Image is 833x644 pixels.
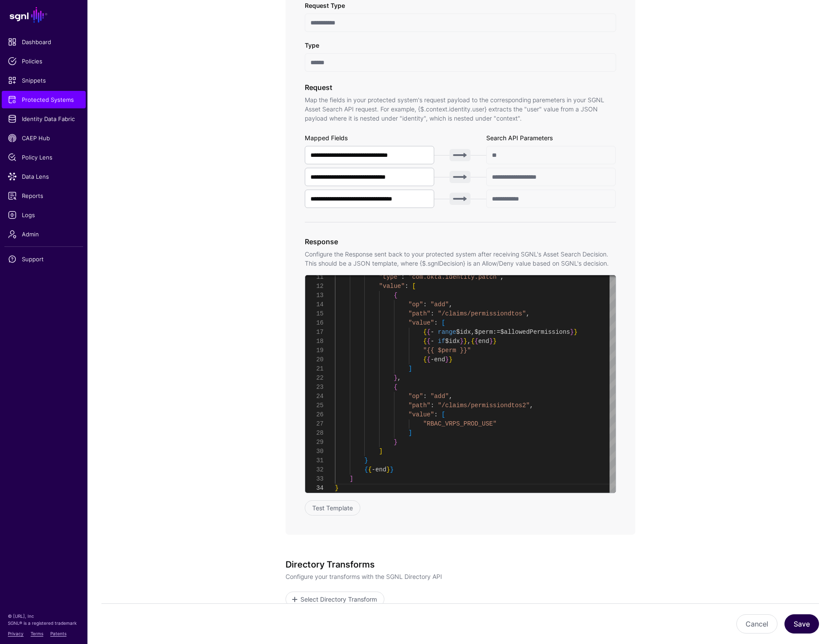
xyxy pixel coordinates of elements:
span: "/claims/permissiondtos" [438,310,526,317]
span: "path" [408,310,430,317]
span: } [394,439,397,446]
div: 34 [305,484,324,493]
div: 32 [305,465,324,474]
span: Admin [8,230,80,239]
span: "RBAC_VRPS_PROD_USE" [423,420,496,427]
span: { [394,384,397,391]
span: , [449,393,452,400]
span: } [386,466,390,473]
span: Reports [8,191,80,200]
a: Identity Data Fabric [2,110,86,128]
div: 13 [305,291,324,300]
span: { [423,329,426,336]
span: $allowedPermissions [500,329,570,336]
span: , [526,310,529,317]
a: Policies [2,52,86,70]
span: ] [349,475,353,482]
a: Data Lens [2,168,86,185]
span: { [471,338,474,345]
div: 33 [305,474,324,484]
span: "add" [430,393,449,400]
span: := [493,329,500,336]
a: Snippets [2,72,86,89]
div: 29 [305,438,324,447]
span: CAEP Hub [8,134,80,142]
span: Policy Lens [8,153,80,162]
span: Policies [8,57,80,66]
div: 28 [305,429,324,438]
span: $idx [456,329,471,336]
h3: Directory Transforms [286,559,635,570]
span: , [449,301,452,308]
a: Terms [31,631,43,636]
p: Configure the Response sent back to your protected system after receiving SGNL's Asset Search Dec... [305,249,616,268]
div: 18 [305,337,324,346]
span: } [570,329,573,336]
span: { [427,356,430,363]
span: "op" [408,301,423,308]
div: 23 [305,383,324,392]
span: { [427,338,430,345]
label: Search API Parameters [486,133,553,142]
a: Admin [2,225,86,243]
button: Cancel [736,614,777,634]
button: Test Template [305,500,360,516]
a: Protected Systems [2,91,86,108]
span: , [530,402,533,409]
span: Select Directory Transform [299,595,378,604]
span: Snippets [8,76,80,85]
span: , [471,329,474,336]
a: Logs [2,206,86,224]
span: "/claims/permissiondtos2" [438,402,530,409]
label: Type [305,41,319,50]
span: : [434,319,437,326]
span: { [423,338,426,345]
span: "{{ $perm }}" [423,347,471,354]
span: Data Lens [8,172,80,181]
span: ] [408,429,412,436]
span: : [404,283,408,290]
span: ] [408,365,412,372]
span: } [394,374,397,381]
div: 24 [305,392,324,401]
span: } [493,338,496,345]
div: 19 [305,346,324,355]
div: 14 [305,300,324,309]
span: "add" [430,301,449,308]
p: SGNL® is a registered trademark [8,620,80,627]
span: : [423,393,426,400]
span: "value" [408,411,434,418]
a: SGNL [5,5,82,24]
span: } [574,329,577,336]
span: { [368,466,371,473]
div: 15 [305,309,324,319]
span: range [438,329,456,336]
span: if [438,338,445,345]
span: : [430,310,434,317]
span: - [430,356,434,363]
div: 30 [305,447,324,456]
span: Identity Data Fabric [8,114,80,123]
label: Mapped Fields [305,133,348,142]
span: end [478,338,489,345]
a: Reports [2,187,86,204]
div: 31 [305,456,324,465]
span: end [434,356,445,363]
div: 17 [305,328,324,337]
span: { [423,356,426,363]
div: 27 [305,419,324,429]
span: Protected Systems [8,95,80,104]
span: { [474,338,478,345]
span: : [423,301,426,308]
span: - [430,338,434,345]
span: [ [441,411,445,418]
span: } [464,338,467,345]
h3: Request [305,82,616,93]
span: { [394,292,397,299]
a: Privacy [8,631,24,636]
span: Support [8,255,80,263]
a: Dashboard [2,33,86,51]
span: { [364,466,368,473]
span: $perm [474,329,493,336]
h3: Response [305,236,616,247]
